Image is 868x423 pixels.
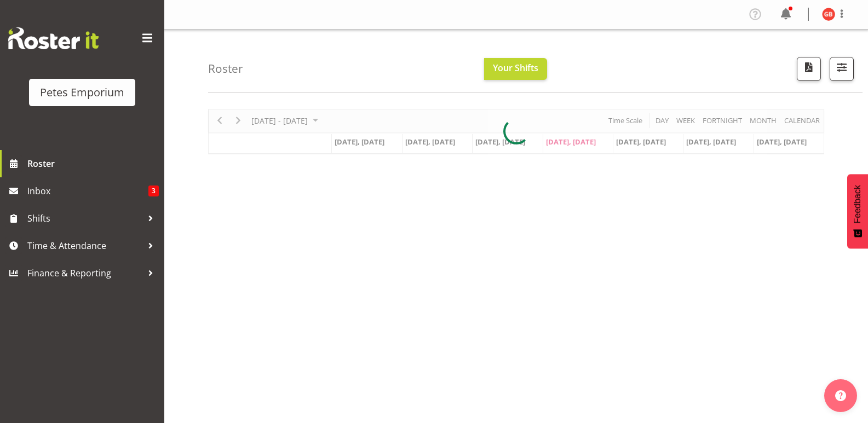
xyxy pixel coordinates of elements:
[208,62,243,75] h4: Roster
[853,185,863,223] span: Feedback
[484,58,547,80] button: Your Shifts
[27,265,142,281] span: Finance & Reporting
[797,57,821,81] button: Download a PDF of the roster according to the set date range.
[830,57,854,81] button: Filter Shifts
[27,183,148,199] span: Inbox
[27,237,142,254] span: Time & Attendance
[835,390,846,401] img: help-xxl-2.png
[822,8,835,21] img: gillian-byford11184.jpg
[847,174,868,248] button: Feedback - Show survey
[493,62,538,74] span: Your Shifts
[27,155,159,172] span: Roster
[40,84,124,101] div: Petes Emporium
[148,186,159,196] span: 3
[27,210,142,227] span: Shifts
[8,27,99,49] img: Rosterit website logo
